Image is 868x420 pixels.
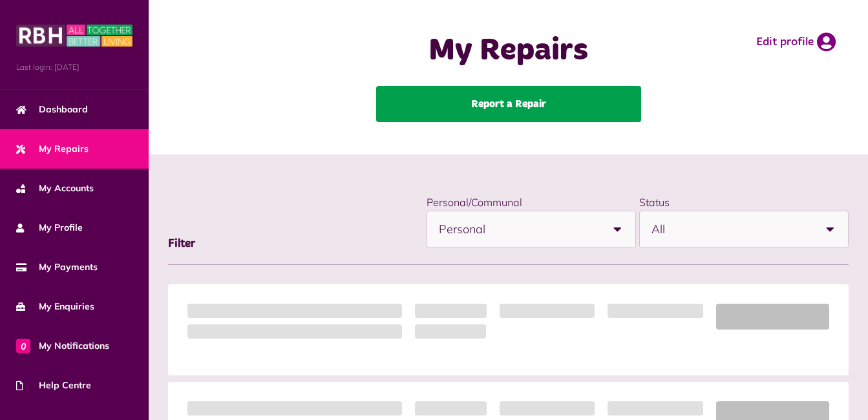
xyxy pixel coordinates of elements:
span: 0 [16,339,30,353]
span: My Profile [16,221,83,235]
a: Edit profile [756,32,836,52]
span: Help Centre [16,379,91,392]
h1: My Repairs [341,32,675,70]
span: My Enquiries [16,300,94,313]
img: MyRBH [16,23,132,48]
span: My Payments [16,260,98,274]
span: My Repairs [16,142,89,156]
span: My Accounts [16,182,94,195]
span: My Notifications [16,339,109,353]
a: Report a Repair [376,86,641,122]
span: Dashboard [16,103,88,116]
span: Last login: [DATE] [16,61,132,73]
